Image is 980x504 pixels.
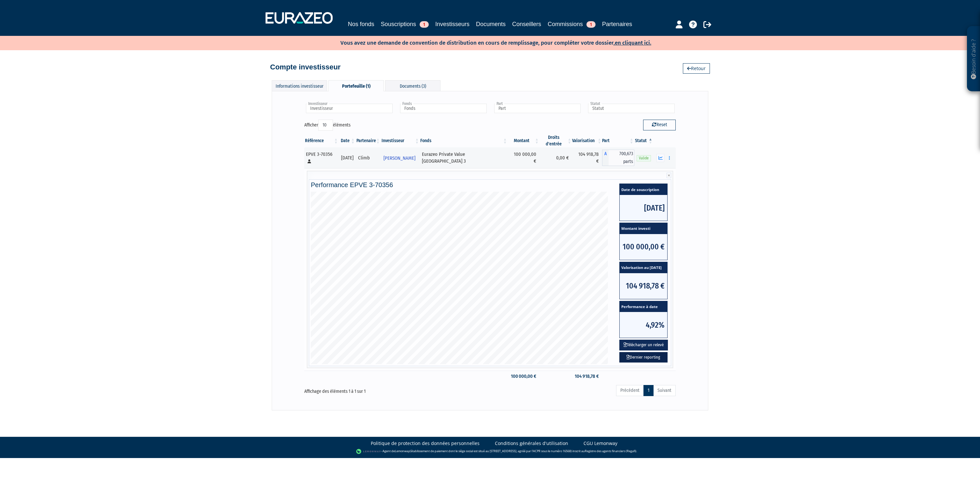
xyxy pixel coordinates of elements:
[643,120,676,130] button: Reset
[572,147,602,168] td: 104 918,78 €
[508,371,540,382] td: 100 000,00 €
[395,449,410,453] a: Lemonway
[586,21,596,28] span: 1
[620,195,667,221] span: [DATE]
[306,151,337,165] div: EPVE 3-70356
[620,273,667,299] span: 104 918,78 €
[602,134,634,147] th: Part: activer pour trier la colonne par ordre croissant
[476,20,506,29] a: Documents
[615,39,651,46] a: en cliquant ici.
[683,63,710,74] a: Retour
[970,30,977,88] p: Besoin d'aide ?
[637,155,651,161] span: Valide
[620,301,667,312] span: Performance à date
[602,20,632,29] a: Partenaires
[385,80,440,91] div: Documents (3)
[270,63,340,71] h4: Compte investisseur
[512,20,541,29] a: Conseillers
[420,134,508,147] th: Fonds: activer pour trier la colonne par ordre croissant
[508,147,540,168] td: 100 000,00 €
[602,150,609,166] span: A
[318,120,333,131] select: Afficheréléments
[572,371,602,382] td: 104 918,78 €
[272,80,327,91] div: Informations investisseur
[420,21,429,28] span: 1
[495,440,568,447] a: Conditions générales d'utilisation
[540,134,572,147] th: Droits d'entrée: activer pour trier la colonne par ordre croissant
[585,449,636,453] a: Registre des agents financiers (Regafi)
[383,152,415,164] span: [PERSON_NAME]
[508,134,540,147] th: Montant: activer pour trier la colonne par ordre croissant
[381,20,429,29] a: Souscriptions1
[356,134,381,147] th: Partenaire: activer pour trier la colonne par ordre croissant
[356,448,381,455] img: logo-lemonway.png
[619,352,668,363] a: Dernier reporting
[266,12,333,24] img: 1732889491-logotype_eurazeo_blanc_rvb.png
[435,20,469,30] a: Investisseurs
[540,147,572,168] td: 0,00 €
[304,120,351,131] label: Afficher éléments
[341,155,353,161] div: [DATE]
[422,151,505,165] div: Eurazeo Private Value [GEOGRAPHIC_DATA] 3
[602,150,634,166] div: A - Eurazeo Private Value Europe 3
[572,134,602,147] th: Valorisation: activer pour trier la colonne par ordre croissant
[634,134,653,147] th: Statut : activer pour trier la colonne par ordre d&eacute;croissant
[620,312,667,338] span: 4,92%
[7,448,973,455] div: - Agent de (établissement de paiement dont le siège social est situé au [STREET_ADDRESS], agréé p...
[322,37,651,47] p: Vous avez une demande de convention de distribution en cours de remplissage, pour compléter votre...
[619,340,668,350] button: Télécharger un relevé
[381,151,420,164] a: [PERSON_NAME]
[304,384,454,395] div: Affichage des éléments 1 à 1 sur 1
[620,223,667,234] span: Montant investi
[356,147,381,168] td: Climb
[643,385,654,396] a: 1
[620,262,667,273] span: Valorisation au [DATE]
[584,440,617,447] a: CGU Lemonway
[311,181,669,188] h4: Performance EPVE 3-70356
[620,234,667,260] span: 100 000,00 €
[620,184,667,195] span: Date de souscription
[371,440,480,447] a: Politique de protection des données personnelles
[339,134,356,147] th: Date: activer pour trier la colonne par ordre croissant
[415,164,417,176] i: Voir l'investisseur
[548,20,596,29] a: Commissions1
[328,80,384,91] div: Portefeuille (1)
[348,20,374,29] a: Nos fonds
[381,134,420,147] th: Investisseur: activer pour trier la colonne par ordre croissant
[304,134,339,147] th: Référence : activer pour trier la colonne par ordre croissant
[308,159,311,163] i: [Français] Personne physique
[609,150,634,166] span: 700,673 parts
